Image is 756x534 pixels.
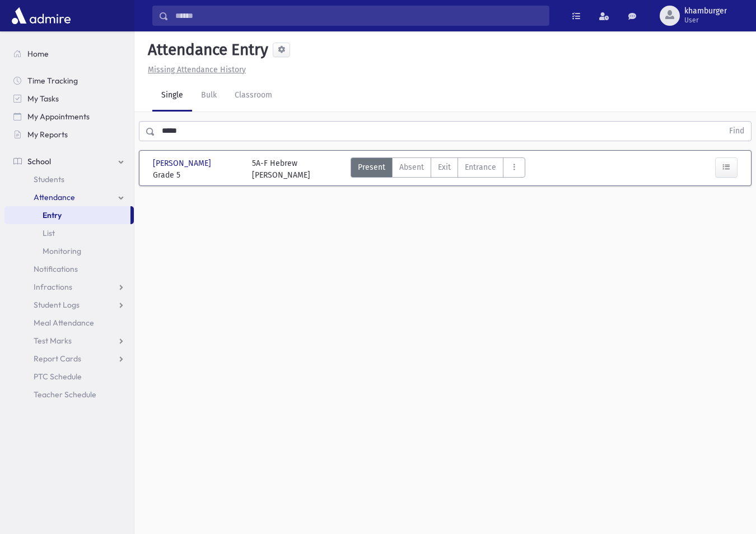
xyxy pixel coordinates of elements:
span: Monitoring [43,246,81,256]
div: 5A-F Hebrew [PERSON_NAME] [252,157,310,181]
span: [PERSON_NAME] [153,157,213,169]
span: My Tasks [27,94,59,104]
a: Single [152,80,192,112]
a: My Appointments [4,108,134,126]
a: Monitoring [4,242,134,260]
span: School [27,156,51,166]
a: Entry [4,206,130,224]
a: Time Tracking [4,72,134,90]
span: Entry [43,210,62,220]
span: List [43,228,55,238]
a: Student Logs [4,296,134,314]
a: Teacher Schedule [4,386,134,403]
a: Test Marks [4,332,134,350]
span: User [684,16,727,25]
span: Time Tracking [27,76,78,86]
span: Student Logs [34,300,80,310]
a: Classroom [226,80,281,112]
input: Search [169,6,549,26]
a: Meal Attendance [4,314,134,332]
a: Attendance [4,188,134,206]
span: Report Cards [34,354,81,364]
h5: Attendance Entry [143,40,268,59]
img: AdmirePro [9,4,73,27]
a: PTC Schedule [4,368,134,386]
a: Students [4,170,134,188]
a: School [4,152,134,170]
span: Home [27,49,49,59]
a: Bulk [192,80,226,112]
span: Attendance [34,192,75,202]
span: Teacher Schedule [34,389,96,400]
a: List [4,224,134,242]
a: Report Cards [4,350,134,368]
a: Home [4,45,134,63]
span: Present [358,161,385,173]
a: My Reports [4,126,134,143]
a: Notifications [4,260,134,278]
span: Grade 5 [153,169,241,181]
span: My Appointments [27,112,90,122]
u: Missing Attendance History [148,65,246,75]
a: Infractions [4,278,134,296]
span: Exit [438,161,451,173]
span: Entrance [465,161,496,173]
span: Students [34,174,64,184]
span: Absent [399,161,424,173]
span: Meal Attendance [34,318,94,328]
a: My Tasks [4,90,134,108]
span: Notifications [34,264,78,274]
span: khamburger [684,7,727,16]
button: Find [722,122,751,141]
span: My Reports [27,129,68,140]
span: PTC Schedule [34,372,82,382]
div: AttTypes [351,157,525,181]
span: Infractions [34,282,72,292]
a: Missing Attendance History [143,65,246,75]
span: Test Marks [34,336,72,346]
